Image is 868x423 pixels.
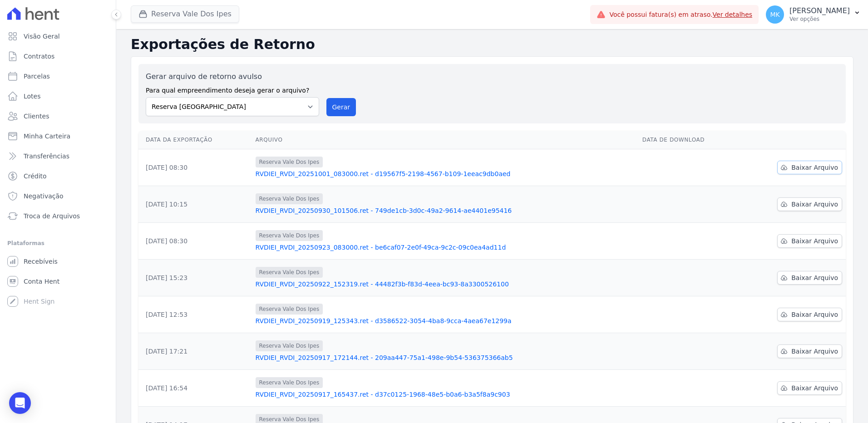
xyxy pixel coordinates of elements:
[4,252,112,271] a: Recebíveis
[4,127,112,145] a: Minha Carteira
[256,340,323,351] span: Reserva Vale Dos Ipes
[4,167,112,185] a: Crédito
[256,193,323,204] span: Reserva Vale Dos Ipes
[256,230,323,241] span: Reserva Vale Dos Ipes
[256,280,635,289] a: RVDIEI_RVDI_20250922_152319.ret - 44482f3b-f83d-4eea-bc93-8a3300526100
[791,236,838,246] span: Baixar Arquivo
[777,197,842,211] a: Baixar Arquivo
[791,163,838,172] span: Baixar Arquivo
[24,112,49,121] span: Clientes
[138,296,252,333] td: [DATE] 12:53
[256,243,635,252] a: RVDIEI_RVDI_20250923_083000.ret - be6caf07-2e0f-49ca-9c2c-09c0ea4ad11d
[256,353,635,362] a: RVDIEI_RVDI_20250917_172144.ret - 209aa447-75a1-498e-9b54-536375366ab5
[131,36,853,53] h2: Exportações de Retorno
[789,15,850,23] p: Ver opções
[326,98,356,116] button: Gerar
[256,377,323,388] span: Reserva Vale Dos Ipes
[138,370,252,407] td: [DATE] 16:54
[4,67,112,85] a: Parcelas
[24,172,47,181] span: Crédito
[791,310,838,319] span: Baixar Arquivo
[146,82,319,95] label: Para qual empreendimento deseja gerar o arquivo?
[9,392,31,414] div: Open Intercom Messenger
[24,277,59,286] span: Conta Hent
[713,11,753,18] a: Ver detalhes
[4,87,112,105] a: Lotes
[777,344,842,358] a: Baixar Arquivo
[24,211,80,221] span: Troca de Arquivos
[24,132,70,141] span: Minha Carteira
[4,107,112,125] a: Clientes
[4,147,112,165] a: Transferências
[256,169,635,178] a: RVDIEI_RVDI_20251001_083000.ret - d19567f5-2198-4567-b109-1eeac9db0aed
[791,200,838,209] span: Baixar Arquivo
[138,131,252,149] th: Data da Exportação
[791,273,838,282] span: Baixar Arquivo
[24,192,64,201] span: Negativação
[777,271,842,285] a: Baixar Arquivo
[24,152,69,161] span: Transferências
[146,71,319,82] label: Gerar arquivo de retorno avulso
[24,32,60,41] span: Visão Geral
[24,72,50,81] span: Parcelas
[256,157,323,167] span: Reserva Vale Dos Ipes
[256,390,635,399] a: RVDIEI_RVDI_20250917_165437.ret - d37c0125-1968-48e5-b0a6-b3a5f8a9c903
[24,92,41,101] span: Lotes
[639,131,740,149] th: Data de Download
[138,260,252,296] td: [DATE] 15:23
[4,47,112,65] a: Contratos
[4,187,112,205] a: Negativação
[791,347,838,356] span: Baixar Arquivo
[789,6,850,15] p: [PERSON_NAME]
[777,161,842,174] a: Baixar Arquivo
[791,384,838,393] span: Baixar Arquivo
[777,308,842,321] a: Baixar Arquivo
[4,27,112,45] a: Visão Geral
[256,304,323,315] span: Reserva Vale Dos Ipes
[4,272,112,290] a: Conta Hent
[138,149,252,186] td: [DATE] 08:30
[256,316,635,325] a: RVDIEI_RVDI_20250919_125343.ret - d3586522-3054-4ba8-9cca-4aea67e1299a
[4,207,112,225] a: Troca de Arquivos
[24,52,54,61] span: Contratos
[609,10,752,20] span: Você possui fatura(s) em atraso.
[131,5,239,23] button: Reserva Vale Dos Ipes
[256,206,635,215] a: RVDIEI_RVDI_20250930_101506.ret - 749de1cb-3d0c-49a2-9614-ae4401e95416
[256,267,323,278] span: Reserva Vale Dos Ipes
[777,234,842,248] a: Baixar Arquivo
[7,238,108,249] div: Plataformas
[777,381,842,395] a: Baixar Arquivo
[138,333,252,370] td: [DATE] 17:21
[770,11,779,18] span: MK
[24,257,58,266] span: Recebíveis
[138,223,252,260] td: [DATE] 08:30
[252,131,639,149] th: Arquivo
[759,2,868,27] button: MK [PERSON_NAME] Ver opções
[138,186,252,223] td: [DATE] 10:15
